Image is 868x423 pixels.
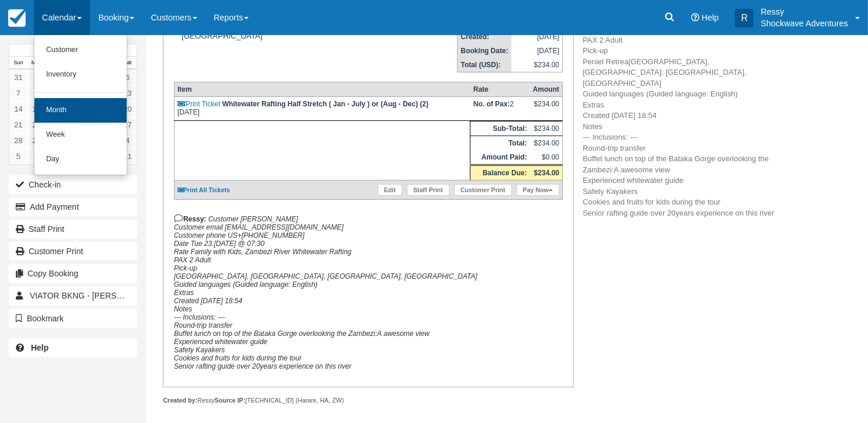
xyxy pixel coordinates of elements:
[27,85,46,101] a: 8
[27,70,46,85] a: 1
[118,85,137,101] a: 13
[118,57,137,70] th: Sat
[34,35,127,175] ul: Calendar
[27,57,46,70] th: Mon
[511,58,563,72] td: $234.00
[9,338,137,357] a: Help
[9,117,27,133] a: 21
[9,286,137,305] a: VIATOR BKNG - [PERSON_NAME] 2
[27,101,46,117] a: 15
[9,309,137,328] button: Bookmark
[163,397,197,404] strong: Created by:
[454,184,512,196] a: Customer Print
[517,184,559,196] a: Pay Now
[30,291,166,300] span: VIATOR BKNG - [PERSON_NAME] 2
[9,242,137,261] a: Customer Print
[407,184,449,196] a: Staff Print
[34,38,127,63] a: Customer
[163,396,573,405] div: Ressy [TECHNICAL_ID] (Harare, HA, ZW)
[118,148,137,164] a: 11
[174,215,477,370] em: Customer [PERSON_NAME] Customer email [EMAIL_ADDRESS][DOMAIN_NAME] Customer phone US+[PHONE_NUMBE...
[9,70,27,85] a: 31
[34,63,127,87] a: Inventory
[215,397,246,404] strong: Source IP:
[34,123,127,147] a: Week
[735,9,754,27] div: R
[761,6,848,18] p: Ressy
[533,100,559,117] div: $234.00
[118,133,137,148] a: 4
[9,197,137,216] button: Add Payment
[511,44,563,58] td: [DATE]
[174,82,470,97] th: Item
[34,98,127,123] a: Month
[470,97,530,121] td: 2
[534,169,559,177] strong: $234.00
[9,264,137,283] button: Copy Booking
[9,101,27,117] a: 14
[174,215,206,223] strong: Ressy:
[9,148,27,164] a: 5
[174,97,470,121] td: [DATE]
[9,175,137,194] button: Check-in
[470,150,530,165] th: Amount Paid:
[378,184,402,196] a: Edit
[530,150,563,165] td: $0.00
[118,101,137,117] a: 20
[470,82,530,97] th: Rate
[9,57,27,70] th: Sun
[27,117,46,133] a: 22
[473,100,510,108] strong: No. of Pax
[458,30,511,44] th: Created:
[118,70,137,85] a: 6
[470,165,530,181] th: Balance Due:
[470,136,530,151] th: Total:
[583,57,774,217] span: [GEOGRAPHIC_DATA], [GEOGRAPHIC_DATA], [GEOGRAPHIC_DATA], [GEOGRAPHIC_DATA] Guided languages (Guid...
[27,133,46,148] a: 29
[470,122,530,136] th: Sub-Total:
[530,82,563,97] th: Amount
[31,343,48,352] b: Help
[177,100,220,108] a: Print Ticket
[458,58,511,72] th: Total (USD):
[222,100,428,108] strong: Whitewater Rafting Half Stretch ( Jan - July ) or (Aug - Dec) (2)
[511,30,563,44] td: [DATE]
[9,220,137,238] a: Staff Print
[691,13,699,22] i: Help
[118,117,137,133] a: 27
[9,85,27,101] a: 7
[8,9,26,27] img: checkfront-main-nav-mini-logo.png
[761,18,848,29] p: Shockwave Adventures
[530,136,563,151] td: $234.00
[177,186,230,193] a: Print All Tickets
[702,13,719,22] span: Help
[458,44,511,58] th: Booking Date:
[34,147,127,172] a: Day
[9,133,27,148] a: 28
[27,148,46,164] a: 6
[530,122,563,136] td: $234.00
